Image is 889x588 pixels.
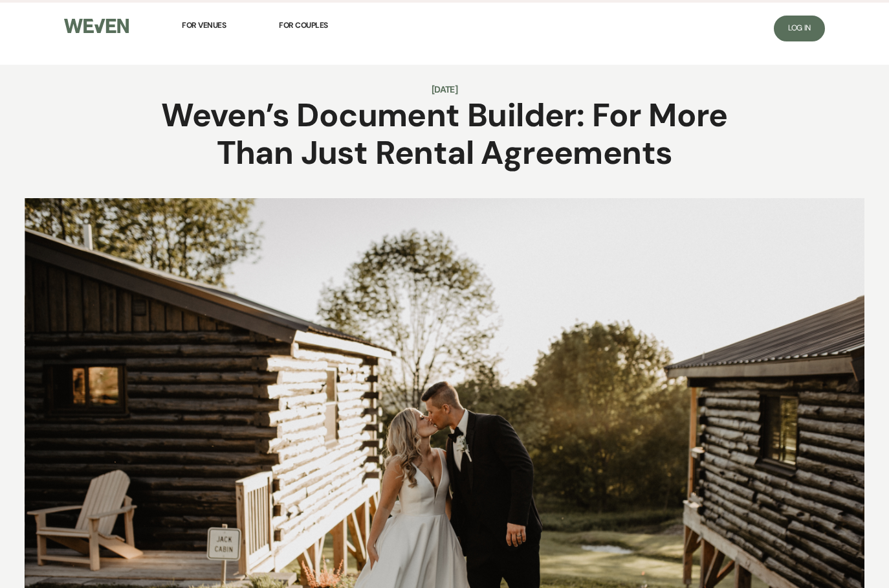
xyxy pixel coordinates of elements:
[774,16,825,41] a: Log In
[182,11,226,40] a: For Venues
[64,19,129,34] img: Weven Logo
[788,23,811,33] span: Log In
[279,11,328,40] a: For Couples
[432,82,457,97] time: [DATE]
[279,20,328,30] span: For Couples
[140,97,749,172] h1: Weven’s Document Builder: For More Than Just Rental Agreements
[182,20,226,30] span: For Venues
